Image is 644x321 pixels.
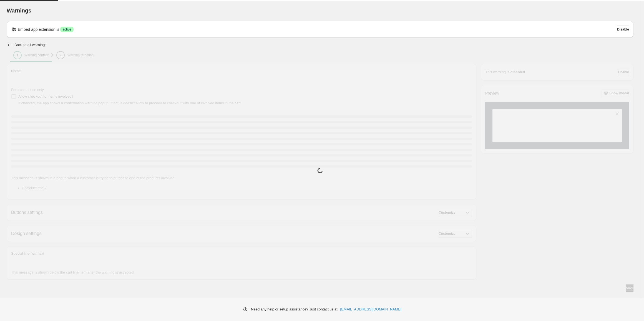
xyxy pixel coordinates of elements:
p: Embed app extension is [18,27,59,32]
a: [EMAIL_ADDRESS][DOMAIN_NAME] [340,307,401,312]
span: Disable [617,27,629,32]
h2: Back to all warnings [14,43,47,47]
button: Disable [617,26,629,33]
span: Warnings [7,7,31,14]
span: active [62,27,71,32]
